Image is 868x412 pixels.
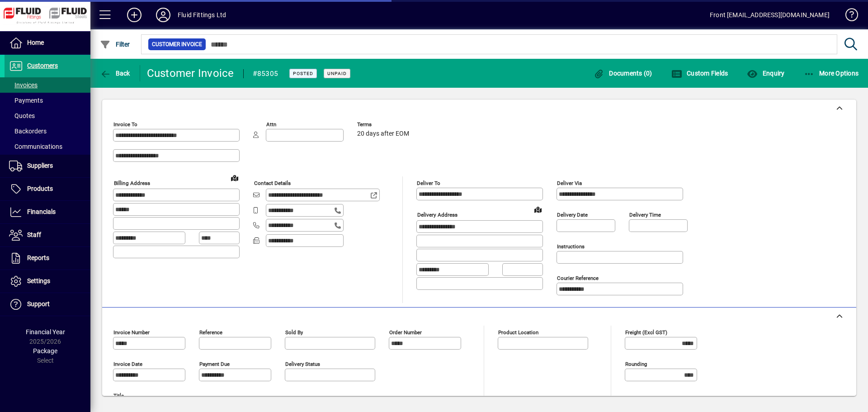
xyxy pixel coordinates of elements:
mat-label: Delivery date [557,212,588,218]
a: Products [5,178,90,200]
span: Documents (0) [594,70,652,77]
mat-label: Instructions [557,243,585,250]
a: Support [5,293,90,316]
mat-label: Reference [199,329,222,336]
span: Staff [27,231,41,238]
button: Profile [149,7,178,23]
span: More Options [804,70,859,77]
span: Financials [27,208,56,215]
a: Backorders [5,123,90,139]
span: Suppliers [27,162,53,169]
div: Fluid Fittings Ltd [178,8,226,22]
span: Financial Year [26,328,65,336]
mat-label: Title [113,393,124,399]
span: Settings [27,277,50,284]
mat-label: Invoice To [113,121,137,128]
button: Filter [98,36,132,52]
span: Package [33,347,57,355]
span: Support [27,300,50,308]
a: Staff [5,224,90,246]
mat-label: Deliver via [557,180,582,186]
a: Settings [5,270,90,293]
span: Home [27,39,44,46]
span: Enquiry [747,70,784,77]
a: Communications [5,139,90,154]
mat-label: Product location [498,329,538,336]
span: Customer Invoice [152,40,202,49]
span: Products [27,185,53,192]
mat-label: Rounding [625,361,647,367]
span: Backorders [9,128,47,135]
span: Terms [357,122,411,128]
span: Back [100,70,130,77]
span: Reports [27,254,49,261]
span: Invoices [9,81,38,89]
a: View on map [227,170,242,185]
button: More Options [802,65,861,81]
mat-label: Freight (excl GST) [625,329,667,336]
span: Custom Fields [671,70,728,77]
a: View on map [531,202,545,217]
mat-label: Invoice date [113,361,142,367]
a: Reports [5,247,90,270]
span: Unpaid [327,71,347,76]
span: Posted [293,71,313,76]
mat-label: Order number [389,329,422,336]
mat-label: Courier Reference [557,275,599,281]
a: Payments [5,93,90,108]
button: Enquiry [745,65,787,81]
mat-label: Sold by [285,329,303,336]
button: Custom Fields [669,65,731,81]
mat-label: Invoice number [113,329,150,336]
mat-label: Attn [266,121,276,128]
span: Communications [9,143,62,150]
a: Invoices [5,77,90,93]
span: Customers [27,62,58,69]
div: Front [EMAIL_ADDRESS][DOMAIN_NAME] [710,8,830,22]
span: Filter [100,41,130,48]
span: Payments [9,97,43,104]
span: Quotes [9,112,35,119]
a: Suppliers [5,155,90,177]
div: Customer Invoice [147,66,234,81]
button: Documents (0) [591,65,655,81]
button: Back [98,65,132,81]
a: Financials [5,201,90,223]
mat-label: Deliver To [417,180,440,186]
a: Quotes [5,108,90,123]
mat-label: Delivery status [285,361,320,367]
div: #85305 [253,66,278,81]
app-page-header-button: Back [90,65,140,81]
button: Add [120,7,149,23]
mat-label: Delivery time [629,212,661,218]
a: Knowledge Base [839,2,857,31]
a: Home [5,32,90,54]
mat-label: Payment due [199,361,230,367]
span: 20 days after EOM [357,130,409,137]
